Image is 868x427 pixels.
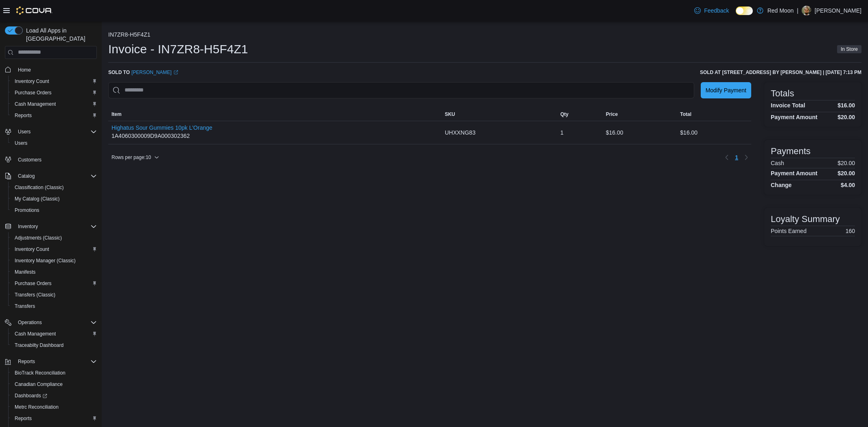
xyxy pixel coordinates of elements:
span: Home [18,67,31,73]
span: Cash Management [15,101,56,107]
h4: Payment Amount [771,114,818,120]
button: IN7ZR8-H5F4Z1 [108,31,150,38]
div: $16.00 [677,124,751,141]
button: Metrc Reconciliation [8,401,100,413]
button: Inventory Count [8,76,100,87]
button: Promotions [8,205,100,216]
span: Cash Management [15,331,56,337]
button: Traceabilty Dashboard [8,340,100,351]
nav: An example of EuiBreadcrumbs [108,31,861,39]
button: Operations [15,318,45,327]
div: 1A4060300009D9A000302362 [112,124,212,141]
span: SKU [445,111,455,118]
a: Dashboards [8,390,100,401]
div: 1 [557,124,603,141]
span: Canadian Compliance [11,379,97,389]
button: Page 1 of 1 [732,151,741,164]
a: Reports [11,111,35,120]
span: Transfers [11,301,97,311]
span: Operations [18,319,42,326]
span: 1 [735,153,738,161]
button: Inventory [2,221,100,232]
span: Inventory Count [15,78,49,85]
span: Purchase Orders [15,89,52,96]
span: UHXXNG83 [445,128,475,137]
a: [PERSON_NAME]External link [131,69,178,76]
a: Classification (Classic) [11,183,67,192]
img: Cova [16,7,52,15]
a: Cash Management [11,99,59,109]
h4: Payment Amount [771,170,818,176]
p: [PERSON_NAME] [815,6,861,15]
a: Inventory Manager (Classic) [11,256,79,266]
span: Transfers (Classic) [15,292,55,298]
div: Gor Grigoryan [802,6,811,15]
span: Users [18,129,31,135]
a: Customers [15,155,45,165]
button: Reports [15,357,38,366]
a: Transfers (Classic) [11,290,59,300]
button: Inventory Count [8,244,100,255]
ul: Pagination for table: MemoryTable from EuiInMemoryTable [732,151,741,164]
span: Transfers (Classic) [11,290,97,300]
a: Home [15,65,34,75]
h4: $4.00 [841,182,855,188]
span: Dashboards [15,392,47,399]
a: Purchase Orders [11,279,55,288]
span: Rows per page : 10 [112,154,151,161]
span: Purchase Orders [11,88,97,98]
button: Item [108,108,442,121]
span: Adjustments (Classic) [11,233,97,243]
a: Traceabilty Dashboard [11,340,67,350]
button: My Catalog (Classic) [8,193,100,205]
input: This is a search bar. As you type, the results lower in the page will automatically filter. [108,82,694,98]
a: Inventory Count [11,244,52,254]
span: Promotions [11,205,97,215]
h4: $16.00 [837,102,855,109]
span: Reports [15,415,32,422]
button: Transfers [8,301,100,312]
span: My Catalog (Classic) [15,196,60,202]
button: Classification (Classic) [8,182,100,193]
p: Red Moon [767,6,794,15]
a: Cash Management [11,329,59,339]
h6: Sold at [STREET_ADDRESS] by [PERSON_NAME] | [DATE] 7:13 PM [700,69,861,76]
button: Users [15,127,34,137]
button: Reports [2,356,100,367]
span: BioTrack Reconciliation [11,368,97,378]
h6: Cash [771,160,784,166]
span: Catalog [18,173,35,179]
span: Purchase Orders [11,279,97,288]
button: Canadian Compliance [8,379,100,390]
span: Metrc Reconciliation [11,402,97,412]
button: Manifests [8,266,100,278]
button: Modify Payment [701,82,751,98]
h3: Payments [771,146,811,156]
a: Users [11,138,31,148]
p: 160 [846,228,855,234]
span: Inventory Count [11,76,97,86]
span: BioTrack Reconciliation [15,370,66,376]
span: Manifests [15,269,35,275]
span: Customers [15,155,97,165]
h4: $20.00 [837,114,855,120]
span: In Store [841,46,858,53]
span: Item [112,111,122,118]
button: Cash Management [8,98,100,110]
button: Reports [8,413,100,424]
button: Purchase Orders [8,278,100,289]
p: $20.00 [837,160,855,166]
span: Operations [15,318,97,327]
button: SKU [442,108,557,121]
button: Rows per page:10 [108,152,162,162]
span: Inventory [15,222,97,231]
span: Modify Payment [706,86,746,94]
span: Inventory [18,223,38,230]
nav: Pagination for table: MemoryTable from EuiInMemoryTable [722,151,751,164]
span: Home [15,65,97,75]
button: Adjustments (Classic) [8,232,100,244]
h3: Loyalty Summary [771,214,840,224]
a: Transfers [11,301,38,311]
button: Inventory [15,222,41,231]
button: Users [2,126,100,137]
